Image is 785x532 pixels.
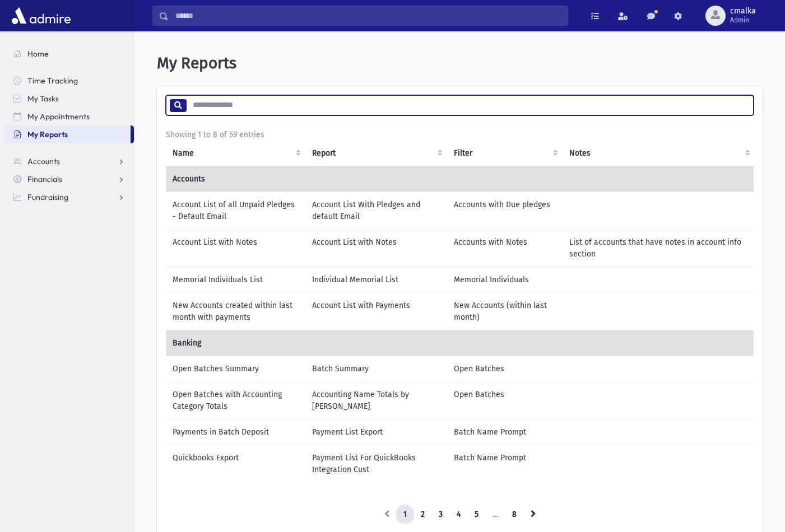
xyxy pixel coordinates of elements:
[4,125,131,143] a: My Reports
[27,94,59,104] span: My Tasks
[4,108,134,125] a: My Appointments
[166,356,305,381] td: Open Batches Summary
[447,141,563,166] th: Filter : activate to sort column ascending
[4,72,134,90] a: Time Tracking
[166,445,305,482] td: Quickbooks Export
[166,381,305,419] td: Open Batches with Accounting Category Totals
[27,129,68,139] span: My Reports
[396,505,414,525] a: 1
[447,267,563,292] td: Memorial Individuals
[305,419,448,445] td: Payment List Export
[305,192,448,229] td: Account List With Pledges and default Email
[447,229,563,267] td: Accounts with Notes
[563,229,755,267] td: List of accounts that have notes in account info section
[730,16,756,25] span: Admin
[166,166,755,192] td: Accounts
[27,174,62,184] span: Financials
[27,76,78,86] span: Time Tracking
[730,7,756,16] span: cmalka
[431,505,450,525] a: 3
[27,111,90,122] span: My Appointments
[157,54,236,72] span: My Reports
[27,192,68,202] span: Fundraising
[9,4,73,27] img: AdmirePro
[4,170,134,188] a: Financials
[414,505,432,525] a: 2
[4,188,134,206] a: Fundraising
[166,330,755,356] td: Banking
[563,141,755,166] th: Notes : activate to sort column ascending
[467,505,486,525] a: 5
[505,505,524,525] a: 8
[305,445,448,482] td: Payment List For QuickBooks Integration Cust
[305,141,448,166] th: Report: activate to sort column ascending
[447,356,563,381] td: Open Batches
[166,267,305,292] td: Memorial Individuals List
[166,129,754,141] div: Showing 1 to 8 of 59 entries
[305,229,448,267] td: Account List with Notes
[166,192,305,229] td: Account List of all Unpaid Pledges - Default Email
[4,90,134,108] a: My Tasks
[4,152,134,170] a: Accounts
[166,419,305,445] td: Payments in Batch Deposit
[27,156,60,166] span: Accounts
[305,267,448,292] td: Individual Memorial List
[166,229,305,267] td: Account List with Notes
[305,292,448,330] td: Account List with Payments
[305,381,448,419] td: Accounting Name Totals by [PERSON_NAME]
[27,49,49,59] span: Home
[169,6,568,26] input: Search
[4,45,134,63] a: Home
[305,356,448,381] td: Batch Summary
[449,505,468,525] a: 4
[447,419,563,445] td: Batch Name Prompt
[447,292,563,330] td: New Accounts (within last month)
[166,292,305,330] td: New Accounts created within last month with payments
[447,192,563,229] td: Accounts with Due pledges
[166,141,305,166] th: Name: activate to sort column ascending
[447,381,563,419] td: Open Batches
[447,445,563,482] td: Batch Name Prompt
